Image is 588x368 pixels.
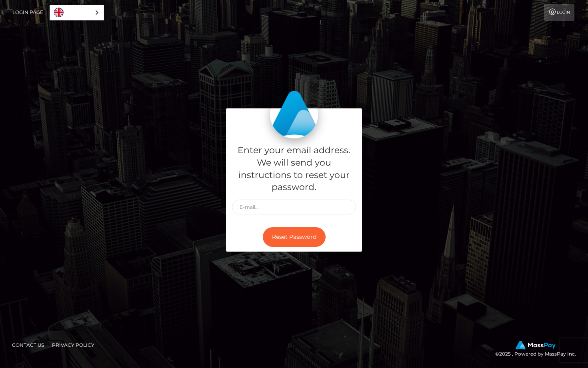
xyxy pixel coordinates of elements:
input: E-mail... [232,200,356,214]
img: MassPay [516,341,556,350]
div: Language [50,5,104,20]
button: Reset Password [263,227,326,247]
a: Login [544,4,574,21]
aside: Language selected: English [50,5,104,20]
a: Contact Us [9,339,47,351]
a: English [50,5,104,20]
img: MassPay Login [270,90,318,138]
a: Login Page [12,4,43,21]
h5: Enter your email address. We will send you instructions to reset your password. [232,144,356,194]
div: © 2025 , Powered by MassPay Inc. [495,341,582,358]
a: Privacy Policy [49,339,98,351]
